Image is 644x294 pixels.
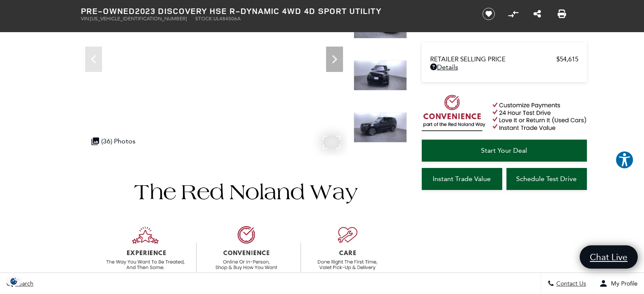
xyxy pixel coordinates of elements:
[615,151,634,169] button: Explore your accessibility options
[87,133,140,149] div: (36) Photos
[213,16,240,22] span: UL484506A
[422,140,587,162] a: Start Your Deal
[354,60,407,91] img: Used 2023 Santorini Black Metallic Land Rover HSE R-Dynamic image 3
[430,63,578,71] a: Details
[81,5,135,16] strong: Pre-Owned
[580,245,638,269] a: Chat Live
[506,168,587,190] a: Schedule Test Drive
[516,175,577,183] span: Schedule Test Drive
[4,277,24,286] img: Opt-Out Icon
[430,55,556,63] span: Retailer Selling Price
[433,175,491,183] span: Instant Trade Value
[593,273,644,294] button: Open user profile menu
[556,55,578,63] span: $54,615
[195,16,213,22] span: Stock:
[354,112,407,143] img: Used 2023 Santorini Black Metallic Land Rover HSE R-Dynamic image 4
[481,146,527,154] span: Start Your Deal
[608,280,638,287] span: My Profile
[430,55,578,63] a: Retailer Selling Price $54,615
[507,8,520,20] button: Compare Vehicle
[533,9,541,19] a: Share this Pre-Owned 2023 Discovery HSE R-Dynamic 4WD 4D Sport Utility
[4,277,24,286] section: Click to Open Cookie Consent Modal
[422,168,502,190] a: Instant Trade Value
[326,47,343,72] div: Next
[479,7,498,21] button: Save vehicle
[615,151,634,171] aside: Accessibility Help Desk
[81,6,468,16] h1: 2023 Discovery HSE R-Dynamic 4WD 4D Sport Utility
[586,251,632,263] span: Chat Live
[90,16,187,22] span: [US_VEHICLE_IDENTIFICATION_NUMBER]
[558,9,566,19] a: Print this Pre-Owned 2023 Discovery HSE R-Dynamic 4WD 4D Sport Utility
[554,280,586,287] span: Contact Us
[81,16,90,22] span: VIN:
